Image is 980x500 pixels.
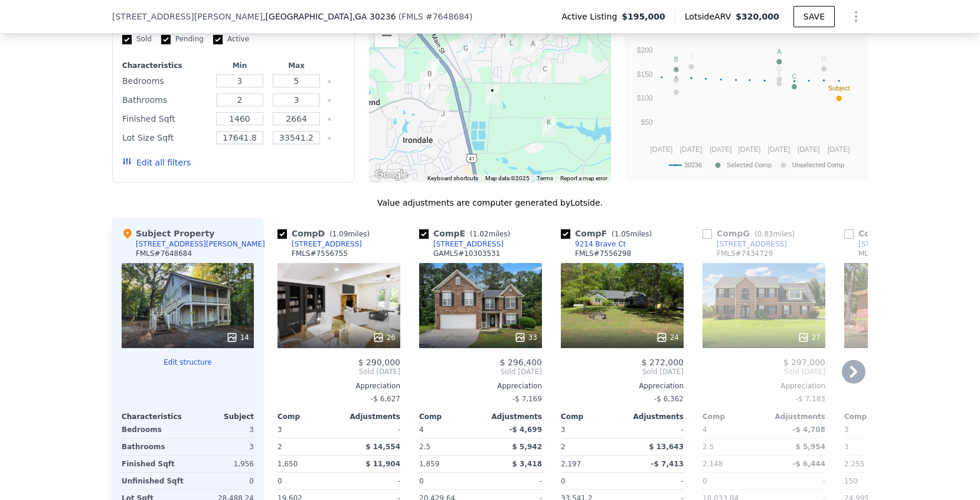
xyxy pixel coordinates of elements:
[371,395,400,403] span: -$ 6,627
[486,85,499,105] div: 9780 Dixon Industrial Blvd
[500,358,542,367] span: $ 296,400
[112,197,868,209] div: Value adjustments are computer generated by Lotside .
[327,98,332,103] button: Clear
[561,381,684,391] div: Appreciation
[277,228,374,239] div: Comp D
[122,111,209,127] div: Finished Sqft
[292,249,348,258] div: FMLS # 7556755
[122,73,209,89] div: Bedrooms
[703,367,825,376] span: Sold [DATE]
[375,24,398,47] button: Zoom out
[122,439,185,455] div: Bathrooms
[419,228,515,239] div: Comp E
[844,239,929,249] a: [STREET_ADDRESS]
[844,412,906,421] div: Comp
[561,239,626,249] a: 9214 Brave Ct
[213,34,249,44] label: Active
[844,5,868,28] button: Show Options
[277,381,400,391] div: Appreciation
[710,145,732,154] text: [DATE]
[703,381,825,391] div: Appreciation
[561,11,622,22] span: Active Listing
[426,59,439,79] div: 1333 Briar Ridge Ln
[341,421,400,438] div: -
[419,460,439,468] span: 1,859
[560,175,607,181] a: Report a map error
[858,239,929,249] div: [STREET_ADDRESS]
[419,412,481,421] div: Comp
[465,230,515,238] span: ( miles)
[633,30,860,177] svg: A chart.
[327,79,332,84] button: Clear
[263,11,396,22] span: , [GEOGRAPHIC_DATA]
[509,426,542,434] span: -$ 4,699
[674,78,678,85] text: F
[792,73,796,80] text: C
[419,367,542,376] span: Sold [DATE]
[674,66,678,73] text: D
[703,460,723,468] span: 2,148
[738,145,760,154] text: [DATE]
[777,48,782,55] text: A
[433,249,500,258] div: GAMLS # 10303531
[703,239,787,249] a: [STREET_ADDRESS]
[277,460,298,468] span: 1,650
[122,358,254,367] button: Edit structure
[793,460,825,468] span: -$ 6,444
[717,249,773,258] div: FMLS # 7434729
[622,11,665,22] span: $195,000
[844,477,858,485] span: 150
[796,395,825,403] span: -$ 7,183
[622,412,684,421] div: Adjustments
[122,473,185,489] div: Unfinished Sqft
[703,439,762,455] div: 2.5
[822,55,827,62] text: H
[766,473,825,489] div: -
[122,228,214,239] div: Subject Property
[844,228,941,239] div: Comp H
[637,94,653,102] text: $100
[561,477,566,485] span: 0
[798,145,820,154] text: [DATE]
[625,473,684,489] div: -
[615,230,631,238] span: 1.05
[764,412,825,421] div: Adjustments
[365,443,400,451] span: $ 14,554
[161,34,204,44] label: Pending
[122,456,185,472] div: Finished Sqft
[650,145,672,154] text: [DATE]
[792,161,844,169] text: Unselected Comp
[332,230,348,238] span: 1.09
[459,43,472,63] div: 9394 Deer Crossing Dr
[468,26,481,46] div: 9246 Chestnut Ct
[122,34,152,44] label: Sold
[538,63,551,83] div: 2326 Noahs Ark Rd
[325,230,374,238] span: ( miles)
[423,80,436,100] div: 9744 Carolina Dr
[637,70,653,79] text: $150
[277,426,282,434] span: 3
[292,239,362,249] div: [STREET_ADDRESS]
[649,443,684,451] span: $ 13,643
[112,11,263,22] span: [STREET_ADDRESS][PERSON_NAME]
[561,439,620,455] div: 2
[607,230,656,238] span: ( miles)
[419,381,542,391] div: Appreciation
[214,61,266,70] div: Min
[703,477,707,485] span: 0
[327,136,332,141] button: Clear
[277,239,362,249] a: [STREET_ADDRESS]
[122,129,209,146] div: Lot Size Sqft
[339,412,400,421] div: Adjustments
[777,70,782,77] text: K
[365,460,400,468] span: $ 11,904
[717,239,787,249] div: [STREET_ADDRESS]
[575,239,626,249] div: 9214 Brave Ct
[703,228,799,239] div: Comp G
[727,161,772,169] text: Selected Comp
[561,426,566,434] span: 3
[844,391,967,407] div: -
[642,358,684,367] span: $ 272,000
[190,456,254,472] div: 1,956
[136,249,192,258] div: FMLS # 7648684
